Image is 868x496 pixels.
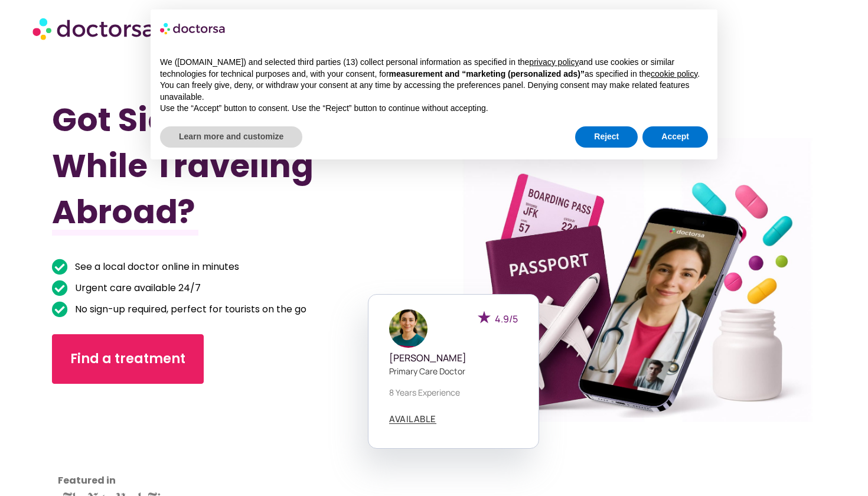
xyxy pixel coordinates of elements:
p: Primary care doctor [389,365,518,377]
a: privacy policy [529,57,579,67]
button: Accept [642,126,708,148]
h1: Got Sick While Traveling Abroad? [52,97,377,235]
p: 8 years experience [389,386,518,399]
img: logo [160,19,226,38]
iframe: Customer reviews powered by Trustpilot [58,402,164,490]
span: See a local doctor online in minutes [72,259,239,275]
strong: measurement and “marketing (personalized ads)” [389,69,585,79]
p: You can freely give, deny, or withdraw your consent at any time by accessing the preferences pane... [160,80,708,103]
h5: [PERSON_NAME] [389,353,518,364]
button: Reject [575,126,638,148]
a: Find a treatment [52,334,204,384]
a: AVAILABLE [389,415,436,424]
strong: Featured in [58,474,116,487]
button: Learn more and customize [160,126,302,148]
a: cookie policy [651,69,697,79]
span: AVAILABLE [389,415,436,423]
span: Urgent care available 24/7 [72,280,201,296]
p: Use the “Accept” button to consent. Use the “Reject” button to continue without accepting. [160,103,708,115]
p: We ([DOMAIN_NAME]) and selected third parties (13) collect personal information as specified in t... [160,57,708,80]
span: No sign-up required, perfect for tourists on the go [72,301,306,318]
span: 4.9/5 [495,312,518,325]
span: Find a treatment [70,350,185,368]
